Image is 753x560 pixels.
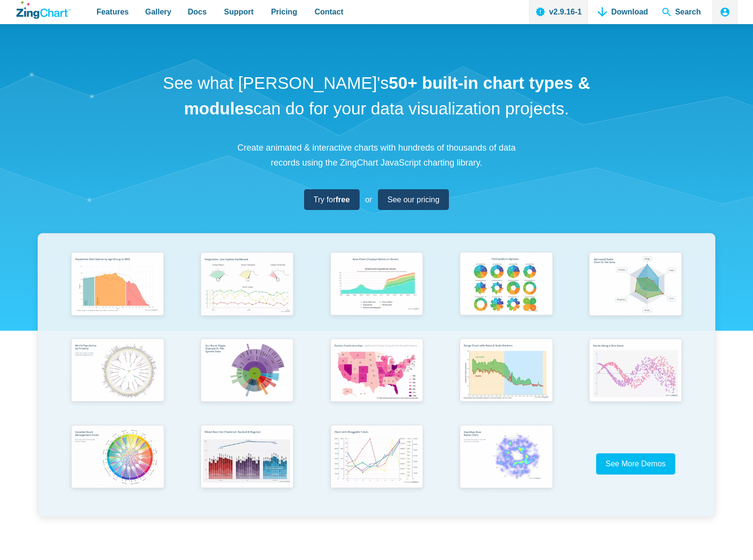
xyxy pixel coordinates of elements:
span: Gallery [145,5,171,18]
a: Range Chart with Rultes & Scale Markers [441,335,571,421]
span: Try for [314,193,350,206]
p: Create animated & interactive charts with hundreds of thousands of data records using the ZingCha... [232,140,521,170]
img: Points Along a Sine Wave [584,335,687,408]
a: Responsive Live Update Dashboard [182,248,311,335]
a: Chart with Draggable Y-Axis [312,421,441,507]
a: Mixed Data Set (Clustered, Stacked, and Regular) [182,421,311,507]
a: Election Predictions Map [312,335,441,421]
a: Pie Transform Options [441,248,571,335]
img: Mixed Data Set (Clustered, Stacked, and Regular) [195,421,299,495]
a: Area Chart (Displays Nodes on Hover) [312,248,441,335]
a: See our pricing [378,189,449,210]
a: Population Distribution by Age Group in 2052 [53,248,182,335]
img: Area Chart (Displays Nodes on Hover) [325,248,429,322]
span: See our pricing [388,193,440,206]
strong: 50+ built-in chart types & modules [184,73,590,118]
a: Points Along a Sine Wave [571,335,700,421]
span: Pricing [271,5,297,18]
span: Features [97,5,129,18]
img: Responsive Live Update Dashboard [195,248,299,322]
img: Election Predictions Map [325,335,429,408]
img: Sun Burst Plugin Example ft. File System Data [195,335,299,408]
img: Colorful Chord Management Chart [66,421,169,495]
a: World Population by Country [53,335,182,421]
a: Colorful Chord Management Chart [53,421,182,507]
img: Chart with Draggable Y-Axis [325,421,429,495]
img: World Population by Country [66,335,169,408]
a: Heatmap Over Radar Chart [441,421,571,507]
a: Animated Radar Chart ft. Pet Data [571,248,700,335]
span: or [365,193,372,206]
span: Docs [188,5,207,18]
a: ZingChart Logo. Click to return to the homepage [16,1,71,19]
img: Animated Radar Chart ft. Pet Data [584,248,687,322]
a: See More Demos [596,453,676,474]
span: Contact [315,5,344,18]
img: Pie Transform Options [454,248,558,322]
img: Heatmap Over Radar Chart [454,421,558,495]
a: Sun Burst Plugin Example ft. File System Data [182,335,311,421]
span: See More Demos [606,460,666,468]
strong: free [335,196,349,204]
img: Range Chart with Rultes & Scale Markers [454,335,558,408]
span: Support [224,5,253,18]
h1: See what [PERSON_NAME]'s can do for your data visualization projects. [159,70,594,121]
img: Population Distribution by Age Group in 2052 [66,248,169,322]
a: Try forfree [304,189,360,210]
